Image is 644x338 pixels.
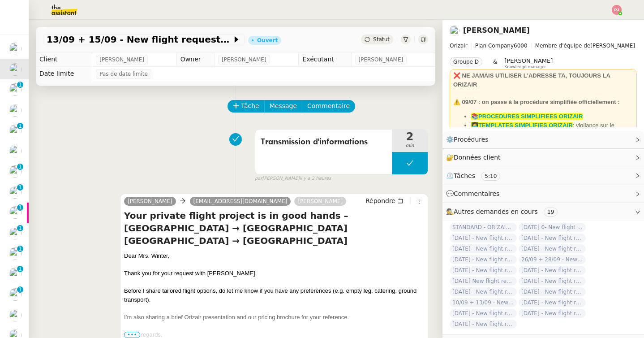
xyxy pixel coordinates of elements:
span: ••• [124,332,140,338]
a: 📚PROCEDURES SIMPLIFIEES ORIZAIR [471,113,583,120]
td: Exécutant [299,52,351,67]
nz-badge-sup: 1 [17,82,23,88]
img: svg [612,5,622,15]
img: users%2FW4OQjB9BRtYK2an7yusO0WsYLsD3%2Favatar%2F28027066-518b-424c-8476-65f2e549ac29 [9,227,21,239]
td: Client [36,52,92,67]
span: 2 [392,131,428,142]
nz-tag: 19 [544,208,558,217]
a: 👩‍💻TEMPLATES SIMPLIFIES ORIZAIR [471,122,573,129]
span: par [255,175,262,182]
span: [DATE] - New flight request - [PERSON_NAME] [450,244,517,253]
span: Membre d'équipe de [535,43,591,49]
span: min [392,142,428,150]
span: Données client [454,154,501,161]
span: Knowledge manager [504,65,546,69]
span: [PERSON_NAME] [504,57,553,64]
nz-badge-sup: 1 [17,164,23,170]
strong: ❌ NE JAMAIS UTILISER L'ADRESSE TA, TOUJOURS LA ORIZAIR [453,72,610,88]
span: 13/09 + 15/09 - New flight request - [PERSON_NAME] [47,35,232,44]
span: [PERSON_NAME] [450,41,637,50]
span: [PERSON_NAME] [222,55,266,64]
nz-badge-sup: 1 [17,286,23,293]
span: Tâches [454,172,475,179]
span: 💬 [446,190,503,197]
p: 1 [18,184,22,192]
span: 6000 [514,43,528,49]
app-user-label: Knowledge manager [504,57,553,69]
span: Message [270,101,297,111]
h4: Your private flight project is in good hands – [GEOGRAPHIC_DATA] → [GEOGRAPHIC_DATA] [GEOGRAPHIC_... [124,209,424,247]
span: [DATE] - New flight request - [PERSON_NAME] [450,234,517,243]
img: users%2FW4OQjB9BRtYK2an7yusO0WsYLsD3%2Favatar%2F28027066-518b-424c-8476-65f2e549ac29 [9,268,21,280]
img: users%2FC9SBsJ0duuaSgpQFj5LgoEX8n0o2%2Favatar%2Fec9d51b8-9413-4189-adfb-7be4d8c96a3c [450,26,459,35]
span: [DATE] - New flight request - [PERSON_NAME] [519,298,586,307]
div: ⚙️Procédures [442,131,644,148]
span: il y a 2 heures [300,175,331,182]
nz-badge-sup: 1 [17,225,23,231]
span: [DATE] - New flight request - [PERSON_NAME] [450,255,517,264]
img: users%2FW4OQjB9BRtYK2an7yusO0WsYLsD3%2Favatar%2F28027066-518b-424c-8476-65f2e549ac29 [9,186,21,199]
span: ⚙️ [446,134,493,145]
nz-badge-sup: 1 [17,123,23,129]
p: 1 [18,246,22,254]
span: [DATE] New flight request - [PERSON_NAME] [450,277,517,286]
span: 26/09 + 28/09 - New flight request - [PERSON_NAME] [519,255,586,264]
span: [DATE] - New flight request - [PERSON_NAME] [519,287,586,296]
div: ⏲️Tâches 5:10 [442,167,644,185]
span: Tâche [241,101,259,111]
nz-badge-sup: 1 [17,246,23,252]
img: users%2FW4OQjB9BRtYK2an7yusO0WsYLsD3%2Favatar%2F28027066-518b-424c-8476-65f2e549ac29 [9,43,21,55]
small: [PERSON_NAME] [255,175,331,182]
span: I’m also sharing a brief Orizair presentation and our pricing brochure for your reference. [124,314,349,321]
span: Warm regards, [124,331,162,338]
span: [EMAIL_ADDRESS][DOMAIN_NAME] [193,198,288,204]
img: users%2FW4OQjB9BRtYK2an7yusO0WsYLsD3%2Favatar%2F28027066-518b-424c-8476-65f2e549ac29 [9,206,21,219]
span: [DATE] - New flight request - [PERSON_NAME] [519,277,586,286]
button: Message [264,100,302,113]
img: users%2FC9SBsJ0duuaSgpQFj5LgoEX8n0o2%2Favatar%2Fec9d51b8-9413-4189-adfb-7be4d8c96a3c [9,63,21,76]
div: 💬Commentaires [442,185,644,203]
span: & [493,57,497,69]
p: 1 [18,123,22,131]
p: 1 [18,286,22,295]
img: users%2FSoHiyPZ6lTh48rkksBJmVXB4Fxh1%2Favatar%2F784cdfc3-6442-45b8-8ed3-42f1cc9271a4 [9,247,21,260]
span: [DATE] - New flight request - [PERSON_NAME] [450,309,517,318]
nz-badge-sup: 1 [17,184,23,191]
span: Répondre [365,196,395,205]
p: 1 [18,164,22,172]
span: 🕵️ [446,208,561,215]
div: Ouvert [257,38,278,43]
span: [DATE] - New flight request - [PERSON_NAME] [519,266,586,275]
span: Pas de date limite [99,69,148,78]
span: 10/09 + 13/09 - New flight request - [PERSON_NAME] [450,298,517,307]
img: users%2F1PNv5soDtMeKgnH5onPMHqwjzQn1%2Favatar%2Fd0f44614-3c2d-49b8-95e9-0356969fcfd1 [9,309,21,321]
img: users%2FSoHiyPZ6lTh48rkksBJmVXB4Fxh1%2Favatar%2F784cdfc3-6442-45b8-8ed3-42f1cc9271a4 [9,165,21,178]
span: Statut [373,36,390,43]
span: Procédures [454,136,489,143]
div: 🔐Données client [442,149,644,166]
img: users%2F7nLfdXEOePNsgCtodsK58jnyGKv1%2Favatar%2FIMG_1682.jpeg [9,104,21,117]
span: [DATE] - New flight request - [PERSON_NAME] [519,234,586,243]
span: [DATE] - New flight request - [PERSON_NAME] [450,287,517,296]
span: Plan Company [475,43,514,49]
span: 🔐 [446,152,504,163]
nz-tag: 5:10 [481,172,500,181]
nz-badge-sup: 1 [17,204,23,211]
span: Autres demandes en cours [454,208,538,215]
div: Dear Mrs. Winter, [124,251,424,260]
img: users%2F7nLfdXEOePNsgCtodsK58jnyGKv1%2Favatar%2FIMG_1682.jpeg [9,145,21,157]
span: [DATE] - New flight request - [PERSON_NAME] [450,266,517,275]
span: [DATE] - New flight request - [PERSON_NAME] [519,309,586,318]
button: Répondre [362,196,407,206]
span: Commentaire [307,101,350,111]
span: Before I share tailored flight options, do let me know if you have any preferences (e.g. empty le... [124,287,416,303]
a: [PERSON_NAME] [124,197,176,205]
button: Commentaire [302,100,355,113]
img: users%2FyAaYa0thh1TqqME0LKuif5ROJi43%2Favatar%2F3a825d04-53b1-4b39-9daa-af456df7ce53 [9,83,21,96]
span: [DATE] - New flight request - [PERSON_NAME] [519,244,586,253]
span: Transmission d'informations [261,135,386,149]
span: ⏲️ [446,172,508,179]
span: [PERSON_NAME] [99,55,144,64]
